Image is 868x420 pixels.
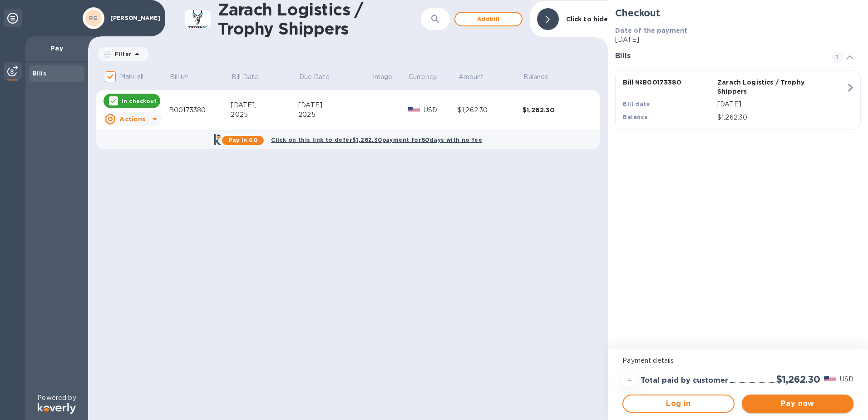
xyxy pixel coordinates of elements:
[373,72,393,82] p: Image
[119,115,145,123] u: Actions
[170,72,200,82] span: Bill №
[615,35,861,45] p: [DATE]
[298,110,372,120] div: 2025
[170,72,188,82] p: Bill №
[408,107,420,113] img: USD
[615,7,861,19] h2: Checkout
[749,398,846,409] span: Pay now
[824,376,836,382] img: USD
[38,403,76,414] img: Logo
[832,52,843,63] span: 1
[459,72,496,82] span: Amount
[717,78,808,96] p: Zarach Logistics / Trophy Shippers
[299,72,330,82] p: Due Date
[231,110,298,120] div: 2025
[111,50,132,58] p: Filter
[122,97,157,105] p: In checkout
[169,105,231,115] div: B00173380
[299,72,341,82] span: Due Date
[409,72,437,82] p: Currency
[615,70,861,130] button: Bill №B00173380Zarach Logistics / Trophy ShippersBill date[DATE]Balance$1,262.30
[622,356,853,365] p: Payment details
[623,78,714,87] p: Bill № B00173380
[623,114,648,120] b: Balance
[37,393,76,403] p: Powered by
[615,52,821,60] h3: Bills
[463,14,514,25] span: Add bill
[458,105,523,115] div: $1,262.30
[459,72,484,82] p: Amount
[641,376,728,385] h3: Total paid by customer
[523,105,587,115] div: $1,262.30
[523,72,561,82] span: Balance
[89,15,98,21] b: RG
[271,136,482,143] b: Click on this link to defer $1,262.30 payment for 60 days with no fee
[840,375,853,384] p: USD
[717,113,846,122] p: $1,262.30
[424,105,458,115] p: USD
[228,137,258,144] b: Pay in 60
[231,100,298,110] div: [DATE],
[298,100,372,110] div: [DATE],
[615,27,687,34] b: Date of the payment
[110,15,156,21] p: [PERSON_NAME]
[454,12,523,26] button: Addbill
[33,44,81,53] p: Pay
[776,374,820,385] h2: $1,262.30
[120,72,143,81] p: Mark all
[566,15,608,23] b: Click to hide
[717,100,846,109] p: [DATE]
[622,373,637,387] div: =
[742,395,853,413] button: Pay now
[631,398,726,409] span: Log in
[523,72,549,82] p: Balance
[622,395,734,413] button: Log in
[232,72,270,82] span: Bill Date
[232,72,258,82] p: Bill Date
[33,70,46,77] b: Bills
[623,100,650,107] b: Bill date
